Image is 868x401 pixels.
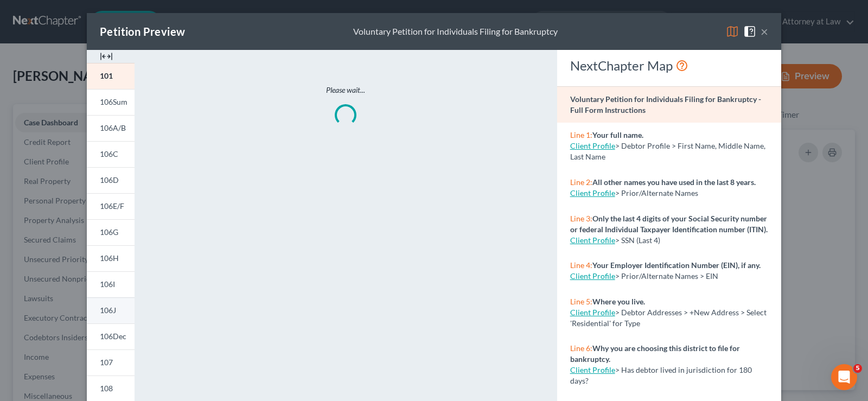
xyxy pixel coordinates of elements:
[87,271,135,297] a: 106I
[87,141,135,167] a: 106C
[615,271,718,281] span: > Prior/Alternate Names > EIN
[100,97,127,106] span: 106Sum
[570,188,615,198] a: Client Profile
[100,50,113,63] img: expand-e0f6d898513216a626fdd78e52531dac95497ffd26381d4c15ee2fc46db09dca.svg
[570,141,615,150] a: Client Profile
[100,175,119,184] span: 106D
[570,271,615,281] a: Client Profile
[353,26,558,38] div: Voluntary Petition for Individuals Filing for Bankruptcy
[87,167,135,193] a: 106D
[87,297,135,323] a: 106J
[831,364,857,390] iframe: Intercom live chat
[570,177,592,187] span: Line 2:
[100,24,185,39] div: Petition Preview
[570,235,615,245] a: Client Profile
[87,245,135,271] a: 106H
[100,149,118,158] span: 106C
[570,130,592,139] span: Line 1:
[100,201,124,211] span: 106E/F
[570,308,767,328] span: > Debtor Addresses > +New Address > Select 'Residential' for Type
[100,123,126,132] span: 106A/B
[592,177,756,187] strong: All other names you have used in the last 8 years.
[100,332,126,341] span: 106Dec
[87,193,135,219] a: 106E/F
[570,343,592,353] span: Line 6:
[570,214,768,234] strong: Only the last 4 digits of your Social Security number or federal Individual Taxpayer Identificati...
[592,297,645,306] strong: Where you live.
[570,94,761,114] strong: Voluntary Petition for Individuals Filing for Bankruptcy - Full Form Instructions
[570,343,740,364] strong: Why you are choosing this district to file for bankruptcy.
[100,358,113,367] span: 107
[570,260,592,270] span: Line 4:
[726,25,739,38] img: map-eea8200ae884c6f1103ae1953ef3d486a96c86aabb227e865a55264e3737af1f.svg
[100,71,113,80] span: 101
[100,279,115,289] span: 106I
[180,85,511,96] p: Please wait...
[570,57,768,74] div: NextChapter Map
[100,305,116,315] span: 106J
[87,323,135,349] a: 106Dec
[87,89,135,115] a: 106Sum
[100,384,113,393] span: 108
[761,25,768,38] button: ×
[100,253,119,263] span: 106H
[743,25,756,38] img: help-close-5ba153eb36485ed6c1ea00a893f15db1cb9b99d6cae46e1a8edb6c62d00a1a76.svg
[100,227,118,237] span: 106G
[570,141,765,161] span: > Debtor Profile > First Name, Middle Name, Last Name
[853,364,862,373] span: 5
[570,297,592,306] span: Line 5:
[87,115,135,141] a: 106A/B
[87,63,135,89] a: 101
[615,235,660,245] span: > SSN (Last 4)
[87,219,135,245] a: 106G
[87,349,135,375] a: 107
[570,365,615,374] a: Client Profile
[615,188,698,198] span: > Prior/Alternate Names
[592,130,643,139] strong: Your full name.
[592,260,761,270] strong: Your Employer Identification Number (EIN), if any.
[570,365,752,385] span: > Has debtor lived in jurisdiction for 180 days?
[570,308,615,317] a: Client Profile
[570,214,592,223] span: Line 3:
